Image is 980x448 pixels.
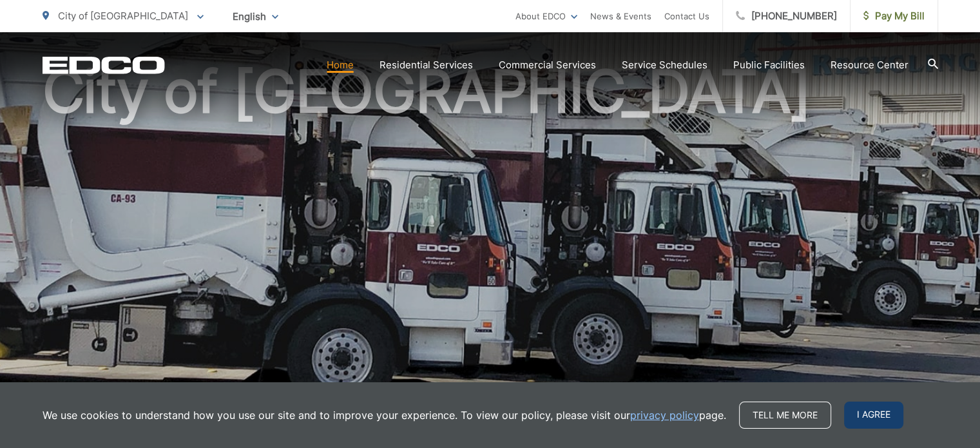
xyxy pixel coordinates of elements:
a: EDCD logo. Return to the homepage. [43,56,165,74]
a: Public Facilities [733,57,805,73]
p: We use cookies to understand how you use our site and to improve your experience. To view our pol... [43,407,726,423]
a: Contact Us [664,8,709,24]
a: Service Schedules [622,57,707,73]
a: Residential Services [380,57,473,73]
span: English [223,5,288,28]
a: privacy policy [630,407,699,423]
span: I agree [844,402,903,429]
a: News & Events [590,8,651,24]
a: Commercial Services [499,57,596,73]
a: Resource Center [831,57,908,73]
span: Pay My Bill [863,8,925,24]
span: City of [GEOGRAPHIC_DATA] [58,10,188,22]
a: About EDCO [515,8,577,24]
a: Home [327,57,354,73]
a: Tell me more [739,402,831,429]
